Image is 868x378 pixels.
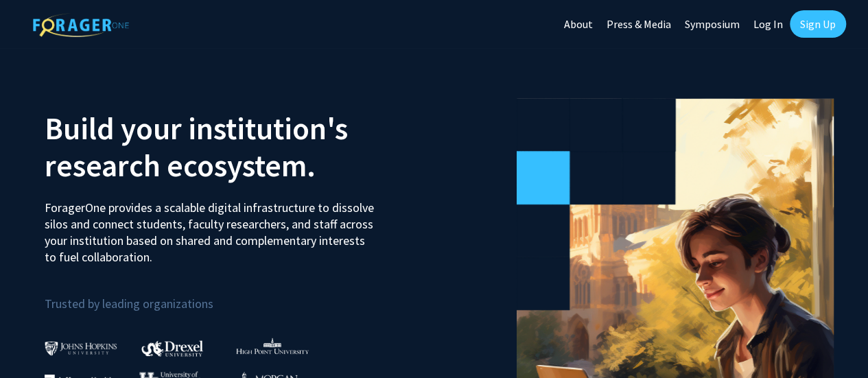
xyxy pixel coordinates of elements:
[10,316,58,368] iframe: Chat
[45,341,117,355] img: Johns Hopkins University
[141,340,203,356] img: Drexel University
[790,10,846,38] a: Sign Up
[45,110,424,184] h2: Build your institution's research ecosystem.
[45,276,424,314] p: Trusted by leading organizations
[236,338,309,354] img: High Point University
[33,13,129,37] img: ForagerOne Logo
[45,189,378,265] p: ForagerOne provides a scalable digital infrastructure to dissolve silos and connect students, fac...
